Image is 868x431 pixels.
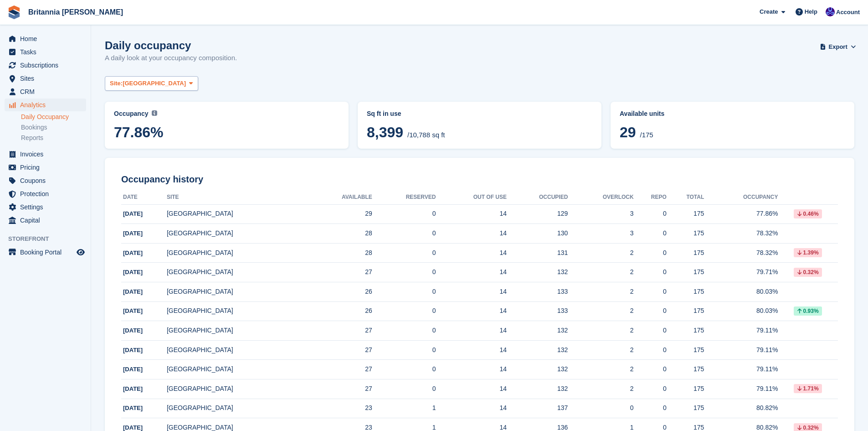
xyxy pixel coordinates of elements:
[167,282,308,302] td: [GEOGRAPHIC_DATA]
[507,384,568,394] div: 132
[372,360,436,379] td: 0
[123,249,143,256] span: [DATE]
[308,399,372,418] td: 23
[5,214,86,227] a: menu
[704,360,778,379] td: 79.11%
[667,243,704,263] td: 175
[436,224,507,244] td: 14
[794,209,822,218] div: 0.46%
[21,123,86,132] a: Bookings
[5,161,86,174] a: menu
[634,287,667,296] div: 0
[372,379,436,399] td: 0
[667,190,704,205] th: Total
[21,113,86,121] a: Daily Occupancy
[436,190,507,205] th: Out of Use
[152,110,157,116] img: icon-info-grey-7440780725fd019a000dd9b08b2336e03edf1995a4989e88bcd33f0948082b44.svg
[507,364,568,374] div: 132
[640,131,653,139] span: /175
[372,263,436,282] td: 0
[667,224,704,244] td: 175
[114,109,339,119] abbr: Current percentage of sq ft occupied
[167,399,308,418] td: [GEOGRAPHIC_DATA]
[704,301,778,321] td: 80.03%
[507,209,568,218] div: 129
[634,248,667,258] div: 0
[114,124,339,140] span: 77.86%
[704,399,778,418] td: 80.82%
[308,204,372,224] td: 29
[20,85,75,98] span: CRM
[667,399,704,418] td: 175
[634,306,667,316] div: 0
[507,326,568,335] div: 132
[436,282,507,302] td: 14
[20,32,75,45] span: Home
[372,224,436,244] td: 0
[5,201,86,213] a: menu
[568,209,633,218] div: 3
[667,379,704,399] td: 175
[704,224,778,244] td: 78.32%
[308,190,372,205] th: Available
[123,405,143,411] span: [DATE]
[20,99,75,111] span: Analytics
[568,384,633,394] div: 2
[667,282,704,302] td: 175
[75,247,86,258] a: Preview store
[5,72,86,85] a: menu
[634,267,667,277] div: 0
[568,228,633,238] div: 3
[634,384,667,394] div: 0
[123,79,186,88] span: [GEOGRAPHIC_DATA]
[5,174,86,187] a: menu
[5,46,86,58] a: menu
[568,403,633,413] div: 0
[5,99,86,111] a: menu
[667,340,704,360] td: 175
[372,301,436,321] td: 0
[367,124,403,140] span: 8,399
[436,263,507,282] td: 14
[167,321,308,341] td: [GEOGRAPHIC_DATA]
[568,306,633,316] div: 2
[105,53,237,63] p: A daily look at your occupancy composition.
[634,345,667,355] div: 0
[308,379,372,399] td: 27
[436,243,507,263] td: 14
[507,267,568,277] div: 132
[568,364,633,374] div: 2
[829,42,847,52] span: Export
[667,301,704,321] td: 175
[507,287,568,296] div: 133
[167,224,308,244] td: [GEOGRAPHIC_DATA]
[20,148,75,161] span: Invoices
[21,134,86,142] a: Reports
[123,424,143,431] span: [DATE]
[7,5,21,19] img: stora-icon-8386f47178a22dfd0bd8f6a31ec36ba5ce8667c1dd55bd0f319d3a0aa187defe.svg
[167,379,308,399] td: [GEOGRAPHIC_DATA]
[436,399,507,418] td: 14
[620,109,845,119] abbr: Current percentage of units occupied or overlocked
[308,360,372,379] td: 27
[110,79,123,88] span: Site:
[123,288,143,295] span: [DATE]
[667,263,704,282] td: 175
[5,187,86,200] a: menu
[167,301,308,321] td: [GEOGRAPHIC_DATA]
[704,282,778,302] td: 80.03%
[308,224,372,244] td: 28
[436,379,507,399] td: 14
[634,326,667,335] div: 0
[20,246,75,259] span: Booking Portal
[704,204,778,224] td: 77.86%
[507,403,568,413] div: 137
[167,204,308,224] td: [GEOGRAPHIC_DATA]
[507,306,568,316] div: 133
[507,248,568,258] div: 131
[5,32,86,45] a: menu
[436,301,507,321] td: 14
[121,174,838,185] h2: Occupancy history
[20,59,75,72] span: Subscriptions
[794,268,822,277] div: 0.32%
